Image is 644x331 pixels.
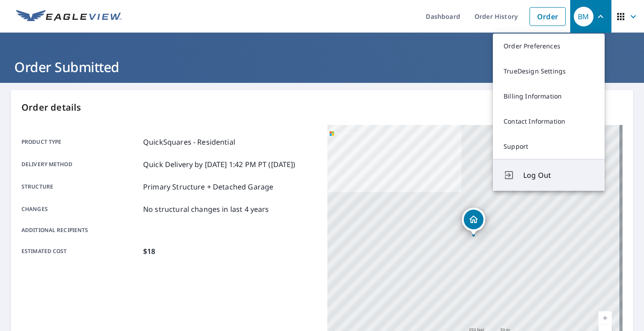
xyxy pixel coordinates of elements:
span: Log Out [523,170,594,181]
p: Order details [21,101,623,114]
p: Changes [21,204,140,215]
a: Order Preferences [493,34,605,59]
p: Delivery method [21,159,140,170]
h1: Order Submitted [11,58,633,76]
p: Additional recipients [21,226,140,234]
p: Quick Delivery by [DATE] 1:42 PM PT ([DATE]) [143,159,296,170]
a: Support [493,134,605,159]
p: Estimated cost [21,246,140,257]
p: Primary Structure + Detached Garage [143,181,273,192]
p: Structure [21,181,140,192]
a: Order [530,7,566,26]
a: Contact Information [493,109,605,134]
img: EV Logo [16,10,122,23]
div: Dropped pin, building 1, Residential property, 905 Meriden Ave Southington, CT 06489 [462,208,485,236]
a: Current Level 17, Zoom In [598,311,612,325]
button: Log Out [493,159,605,191]
p: Product type [21,137,140,147]
p: No structural changes in last 4 years [143,204,269,215]
p: QuickSquares - Residential [143,137,235,147]
a: Billing Information [493,84,605,109]
p: $18 [143,246,155,257]
div: BM [574,7,593,26]
a: TrueDesign Settings [493,59,605,84]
